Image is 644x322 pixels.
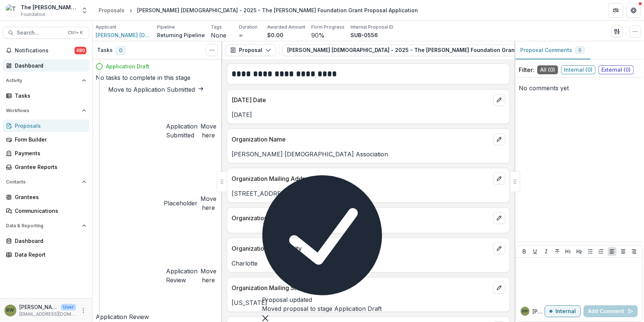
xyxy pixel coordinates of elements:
p: None [211,31,226,40]
div: Communications [15,207,83,215]
p: ∞ [239,31,243,39]
p: 90 % [311,31,325,40]
span: 0 [578,48,581,53]
p: [DATE] Date [232,95,490,104]
p: No comments yet [519,84,640,92]
button: Notifications480 [3,45,89,56]
div: Grantee Reports [15,163,83,171]
button: Underline [531,247,540,256]
button: Heading 2 [575,247,584,256]
button: edit [493,94,505,106]
button: Bold [520,247,529,256]
p: Organization Mailing City [232,244,490,253]
h5: Application Review [96,312,216,321]
button: Proposal Comments [514,41,591,59]
button: Move here [200,122,216,140]
button: edit [493,243,505,254]
div: Blair White [7,308,14,313]
span: 480 [74,47,86,54]
button: Align Left [608,247,617,256]
a: Grantee Reports [3,161,89,173]
p: [PERSON_NAME] [DEMOGRAPHIC_DATA] Association [232,150,505,159]
p: [DATE] [232,110,505,119]
a: Dashboard [3,59,89,72]
div: The [PERSON_NAME] Foundation [21,3,76,11]
button: More [79,306,88,315]
h3: Tasks [97,47,113,53]
span: Foundation [21,11,45,18]
p: Duration [239,24,258,30]
button: Search... [3,27,89,39]
p: Awarded Amount [267,24,305,30]
p: Applicant [96,24,116,30]
button: Partners [608,3,623,18]
button: [PERSON_NAME] [DEMOGRAPHIC_DATA] - 2025 - The [PERSON_NAME] Foundation Grant Proposal Application [282,44,595,56]
div: Payments [15,149,83,157]
span: 0 [116,46,126,55]
a: Data Report [3,248,89,261]
button: Open Workflows [3,105,89,117]
nav: breadcrumb [96,5,421,16]
p: Form Progress [311,24,345,30]
button: Open entity switcher [79,3,90,18]
span: All ( 0 ) [537,65,558,74]
button: edit [493,133,505,145]
a: Tasks [3,90,89,102]
span: Internal ( 0 ) [561,65,595,74]
p: [US_STATE] [232,298,505,307]
p: SUB-0556 [351,31,378,39]
p: Charlotte [232,259,505,268]
h5: No tasks to complete in this stage [96,73,216,82]
a: Payments [3,147,89,159]
button: Italicize [542,247,551,256]
button: Bullet List [586,247,595,256]
button: Open Data & Reporting [3,220,89,232]
p: Organization Mailing Address 2 [232,214,490,222]
button: Align Right [630,247,638,256]
img: The Bolick Foundation [6,4,18,16]
p: Internal [555,308,576,315]
button: Heading 1 [564,247,572,256]
a: Communications [3,205,89,217]
div: Grantees [15,193,83,201]
a: Dashboard [3,235,89,247]
a: Grantees [3,191,89,203]
p: Internal Proposal ID [351,24,394,30]
p: Organization Name [232,135,490,144]
div: Dashboard [15,237,83,245]
span: Workflows [6,108,79,113]
button: Proposal [225,44,276,56]
button: Toggle View Cancelled Tasks [206,44,218,56]
span: Data & Reporting [6,223,79,228]
button: Move here [200,194,216,212]
button: Open Activity [3,75,89,87]
div: Ctrl + K [66,29,84,37]
div: Tasks [15,92,83,100]
h4: Application Review [166,267,197,284]
button: Get Help [626,3,641,18]
div: Blair White [522,309,528,313]
h4: Application Draft [106,62,149,70]
button: Open Contacts [3,176,89,188]
h4: Placeholder [164,199,197,208]
p: User [61,304,76,310]
button: edit [493,282,505,294]
span: Activity [6,78,79,83]
button: Add Comment [584,305,638,317]
a: [PERSON_NAME] [DEMOGRAPHIC_DATA] Association [96,31,151,39]
p: [EMAIL_ADDRESS][DOMAIN_NAME] [19,311,76,318]
button: Ordered List [597,247,605,256]
p: [PERSON_NAME] [532,308,545,315]
button: edit [493,173,505,185]
div: Form Builder [15,136,83,143]
button: Strike [553,247,562,256]
p: Returning Pipeline [157,31,205,39]
div: Proposals [15,122,83,130]
div: [PERSON_NAME] [DEMOGRAPHIC_DATA] - 2025 - The [PERSON_NAME] Foundation Grant Proposal Application [137,6,418,14]
p: Organization Mailing State [232,283,490,292]
div: Proposals [99,6,125,14]
a: Proposals [96,5,127,16]
h4: Application Submitted [166,122,197,140]
div: Dashboard [15,62,83,69]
